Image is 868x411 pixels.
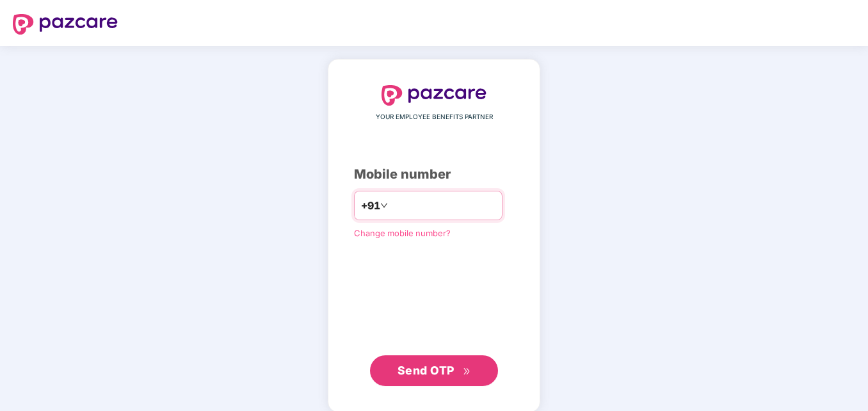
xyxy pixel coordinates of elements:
[382,85,486,106] img: logo
[398,364,454,377] span: Send OTP
[376,112,493,122] span: YOUR EMPLOYEE BENEFITS PARTNER
[463,367,471,376] span: double-right
[380,202,388,209] span: down
[361,198,380,214] span: +91
[354,165,514,184] div: Mobile number
[370,355,498,386] button: Send OTPdouble-right
[354,228,451,238] a: Change mobile number?
[13,14,118,35] img: logo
